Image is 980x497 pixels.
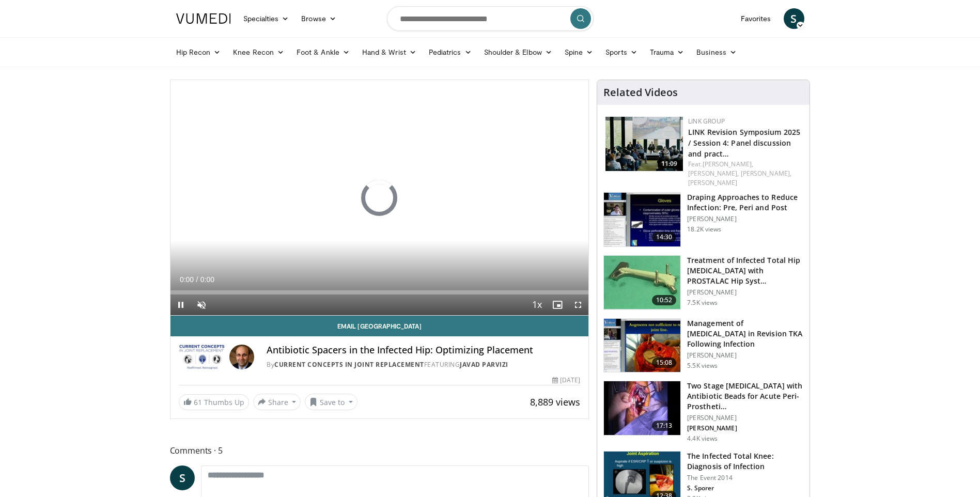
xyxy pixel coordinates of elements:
[688,178,737,187] a: [PERSON_NAME]
[180,275,194,284] span: 0:00
[387,6,594,31] input: Search topics, interventions
[200,275,214,284] span: 0:00
[170,294,191,315] button: Pause
[295,8,343,29] a: Browse
[196,275,198,284] span: /
[526,294,547,315] button: Playback Rate
[176,13,231,24] img: VuMedi Logo
[741,169,791,178] a: [PERSON_NAME],
[652,421,677,431] span: 17:13
[170,42,227,63] a: Hip Recon
[687,414,803,422] p: [PERSON_NAME]
[170,290,589,294] div: Progress Bar
[568,294,588,315] button: Fullscreen
[735,8,777,29] a: Favorites
[605,117,683,171] a: 11:09
[170,465,195,490] a: S
[687,351,803,360] p: [PERSON_NAME]
[687,299,718,307] p: 7.5K views
[229,345,254,369] img: Avatar
[603,318,803,373] a: 15:08 Management of [MEDICAL_DATA] in Revision TKA Following Infection [PERSON_NAME] 5.5K views
[687,255,803,286] h3: Treatment of Infected Total Hip [MEDICAL_DATA] with PROSTALAC Hip Syst…
[687,484,803,492] p: S. Sporer
[603,192,803,247] a: 14:30 Draping Approaches to Reduce Infection: Pre, Peri and Post [PERSON_NAME] 18.2K views
[460,360,508,369] a: Javad Parvizi
[688,117,725,126] a: LINK Group
[687,362,718,370] p: 5.5K views
[552,376,580,385] div: [DATE]
[179,345,226,369] img: Current Concepts in Joint Replacement
[227,42,290,63] a: Knee Recon
[652,232,677,242] span: 14:30
[191,294,212,315] button: Unmute
[547,294,568,315] button: Enable picture-in-picture mode
[703,160,753,168] a: [PERSON_NAME],
[274,360,424,369] a: Current Concepts in Joint Replacement
[604,256,680,309] img: 1138359_3.png.150x105_q85_crop-smart_upscale.jpg
[687,192,803,213] h3: Draping Approaches to Reduce Infection: Pre, Peri and Post
[237,8,295,29] a: Specialties
[687,381,803,412] h3: Two Stage [MEDICAL_DATA] with Antibiotic Beads for Acute Peri-Prostheti…
[688,127,800,159] a: LINK Revision Symposium 2025 / Session 4: Panel discussion and pract…
[194,397,202,407] span: 61
[558,42,599,63] a: Spine
[267,345,580,356] h4: Antibiotic Spacers in the Infected Hip: Optimizing Placement
[605,117,683,171] img: 3128cf5b-6dc8-4dae-abb7-16a45176600d.150x105_q85_crop-smart_upscale.jpg
[687,434,718,443] p: 4.4K views
[179,394,249,410] a: 61 Thumbs Up
[423,42,478,63] a: Pediatrics
[644,42,691,63] a: Trauma
[688,169,739,178] a: [PERSON_NAME],
[652,358,677,368] span: 15:08
[599,42,644,63] a: Sports
[652,295,677,305] span: 10:52
[687,288,803,297] p: [PERSON_NAME]
[687,424,803,432] p: [PERSON_NAME]
[356,42,423,63] a: Hand & Wrist
[687,318,803,349] h3: Management of [MEDICAL_DATA] in Revision TKA Following Infection
[604,381,680,435] img: cfdc34e7-b42d-4564-a7c4-25c0a62ee994.150x105_q85_crop-smart_upscale.jpg
[687,215,803,223] p: [PERSON_NAME]
[688,160,801,188] div: Feat.
[687,474,803,482] p: The Event 2014
[170,444,589,457] span: Comments 5
[170,316,589,336] a: Email [GEOGRAPHIC_DATA]
[170,80,589,316] video-js: Video Player
[604,319,680,372] img: 2e4c7ba7-fb91-41de-ae4f-8dcbc8159c83.150x105_q85_crop-smart_upscale.jpg
[690,42,743,63] a: Business
[267,360,580,369] div: By FEATURING
[530,396,580,408] span: 8,889 views
[604,193,680,246] img: bKdxKv0jK92UJBOH4xMDoxOmdtO40mAx.150x105_q85_crop-smart_upscale.jpg
[253,394,301,410] button: Share
[305,394,357,410] button: Save to
[603,255,803,310] a: 10:52 Treatment of Infected Total Hip [MEDICAL_DATA] with PROSTALAC Hip Syst… [PERSON_NAME] 7.5K ...
[687,225,721,234] p: 18.2K views
[603,86,678,99] h4: Related Videos
[290,42,356,63] a: Foot & Ankle
[478,42,558,63] a: Shoulder & Elbow
[603,381,803,443] a: 17:13 Two Stage [MEDICAL_DATA] with Antibiotic Beads for Acute Peri-Prostheti… [PERSON_NAME] [PER...
[658,159,680,168] span: 11:09
[687,451,803,472] h3: The Infected Total Knee: Diagnosis of Infection
[784,8,804,29] a: S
